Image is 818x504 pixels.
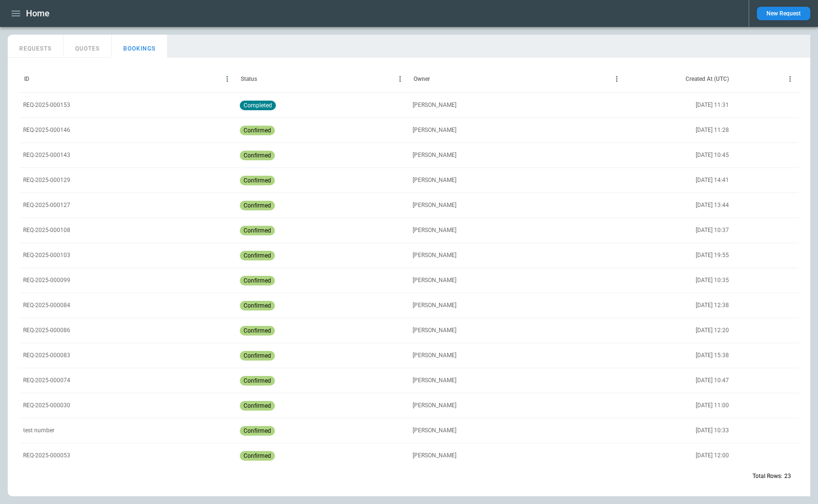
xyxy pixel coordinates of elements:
[23,251,70,259] p: REQ-2025-000103
[784,472,791,480] p: 23
[242,452,273,459] span: confirmed
[413,426,456,435] p: [PERSON_NAME]
[23,326,70,335] p: REQ-2025-000086
[242,227,273,234] span: confirmed
[696,401,729,410] p: [DATE] 11:00
[696,326,729,335] p: [DATE] 12:20
[696,201,729,209] p: [DATE] 13:44
[696,176,729,184] p: [DATE] 14:41
[414,76,430,82] div: Owner
[413,151,456,159] p: [PERSON_NAME]
[757,7,810,20] button: New Request
[23,201,70,209] p: REQ-2025-000127
[413,401,456,410] p: [PERSON_NAME]
[696,251,729,259] p: [DATE] 19:55
[26,8,50,19] h1: Home
[242,377,273,384] span: confirmed
[242,127,273,134] span: confirmed
[696,301,729,310] p: [DATE] 12:38
[413,376,456,385] p: [PERSON_NAME]
[23,376,70,385] p: REQ-2025-000074
[242,352,273,359] span: confirmed
[242,427,273,434] span: confirmed
[696,426,729,435] p: [DATE] 10:33
[23,101,70,109] p: REQ-2025-000153
[696,351,729,360] p: [DATE] 15:38
[413,201,456,209] p: [PERSON_NAME]
[696,276,729,284] p: [DATE] 10:35
[24,76,29,82] div: ID
[23,401,70,410] p: REQ-2025-000030
[413,126,456,134] p: [PERSON_NAME]
[8,35,64,58] button: REQUESTS
[696,452,729,460] p: [DATE] 12:00
[696,101,729,109] p: [DATE] 11:31
[413,276,456,284] p: [PERSON_NAME]
[394,73,406,85] button: Status column menu
[23,452,70,460] p: REQ-2025-000053
[696,151,729,159] p: [DATE] 10:45
[413,301,456,310] p: [PERSON_NAME]
[221,73,234,85] button: ID column menu
[242,277,273,284] span: confirmed
[242,302,273,309] span: confirmed
[242,327,273,334] span: confirmed
[23,176,70,184] p: REQ-2025-000129
[23,126,70,134] p: REQ-2025-000146
[413,251,456,259] p: [PERSON_NAME]
[23,426,54,435] p: test number
[242,202,273,209] span: confirmed
[242,402,273,409] span: confirmed
[23,301,70,310] p: REQ-2025-000084
[23,276,70,284] p: REQ-2025-000099
[23,151,70,159] p: REQ-2025-000143
[413,452,456,460] p: [PERSON_NAME]
[64,35,112,58] button: QUOTES
[413,326,456,335] p: [PERSON_NAME]
[112,35,168,58] button: BOOKINGS
[696,126,729,134] p: [DATE] 11:28
[413,351,456,360] p: [PERSON_NAME]
[23,351,70,360] p: REQ-2025-000083
[610,73,623,85] button: Owner column menu
[413,101,456,109] p: [PERSON_NAME]
[413,176,456,184] p: [PERSON_NAME]
[753,472,782,480] p: Total Rows:
[242,152,273,159] span: confirmed
[696,226,729,234] p: [DATE] 10:37
[242,252,273,259] span: confirmed
[413,226,456,234] p: [PERSON_NAME]
[242,177,273,184] span: confirmed
[686,76,729,82] div: Created At (UTC)
[241,76,257,82] div: Status
[696,376,729,385] p: [DATE] 10:47
[242,102,274,109] span: completed
[784,73,796,85] button: Created At (UTC) column menu
[23,226,70,234] p: REQ-2025-000108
